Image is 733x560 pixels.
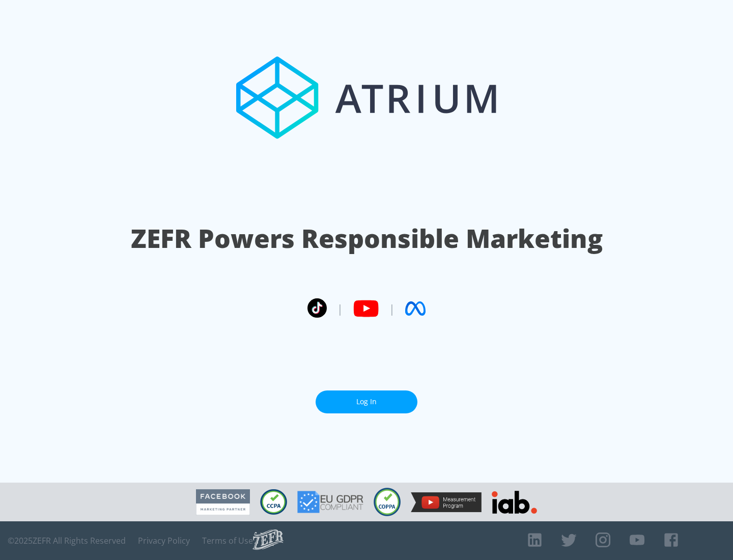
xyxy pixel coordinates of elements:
img: YouTube Measurement Program [411,492,482,512]
span: © 2025 ZEFR All Rights Reserved [8,536,126,546]
h1: ZEFR Powers Responsible Marketing [131,221,603,256]
a: Log In [316,390,417,413]
img: COPPA Compliant [374,488,401,516]
a: Privacy Policy [138,536,190,546]
span: | [337,301,343,316]
img: GDPR Compliant [297,491,363,513]
span: | [389,301,395,316]
img: IAB [492,491,537,514]
a: Terms of Use [202,536,253,546]
img: CCPA Compliant [260,489,287,515]
img: Facebook Marketing Partner [196,489,250,515]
